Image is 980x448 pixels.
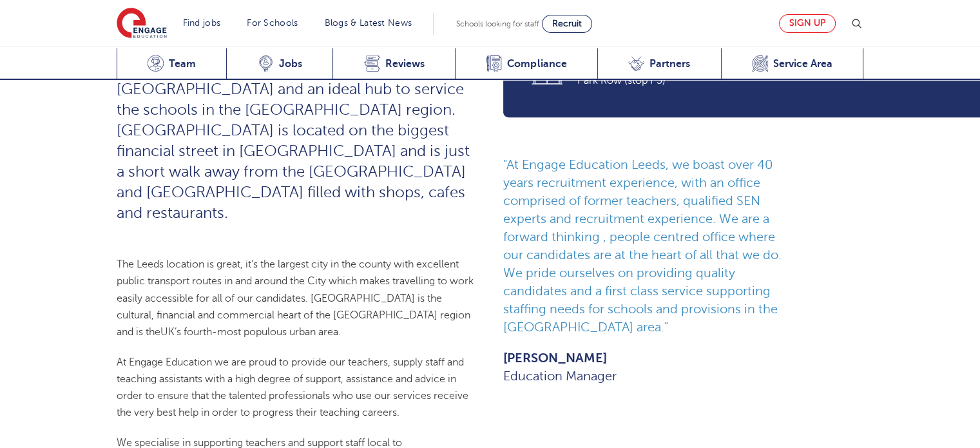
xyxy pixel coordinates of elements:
p: At Engage Education Leeds, we boast over 40 years recruitment experience, with an office comprise... [503,156,787,336]
a: Service Area [721,48,864,80]
span: At Engage Education we are proud to provide our teachers, supply staff and teaching assistants wi... [117,356,468,419]
a: Blogs & Latest News [325,18,412,28]
a: Reviews [332,48,455,80]
span: Reviews [385,57,425,70]
a: Partners [597,48,721,80]
span: Schools looking for staff [456,19,539,28]
a: For Schools [247,18,298,28]
a: Team [117,48,227,80]
a: Recruit [542,15,592,33]
a: Compliance [455,48,597,80]
span: Education Manager [503,367,787,385]
span: The Leeds location is great, it’s the largest city in the county with excellent public transport ... [117,258,474,338]
span: Service Area [773,57,832,70]
span: [PERSON_NAME] [503,349,787,367]
a: Sign up [779,14,836,33]
span: Jobs [279,57,302,70]
span: Park Row (stop P3) [577,72,846,89]
span: Team [169,57,196,70]
a: Find jobs [183,18,221,28]
span: Compliance [507,57,566,70]
a: Jobs [226,48,332,80]
span: UK’s fourth-most populous urban area. [160,326,341,338]
img: Engage Education [117,8,167,40]
span: Partners [649,57,690,70]
span: Recruit [552,19,582,28]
